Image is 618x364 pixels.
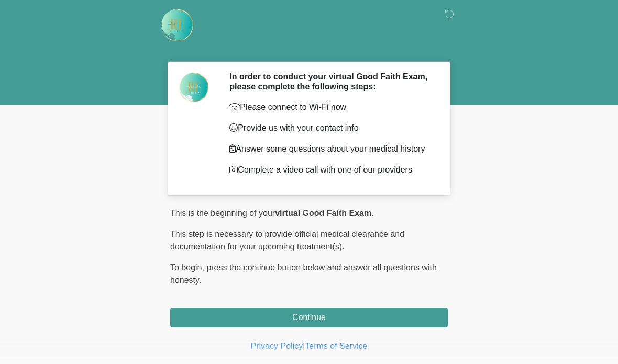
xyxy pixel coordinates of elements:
[229,101,432,113] p: Please connect to Wi-Fi now
[160,8,194,42] img: Rehydrate Aesthetics & Wellness Logo
[229,72,432,92] h2: In order to conduct your virtual Good Faith Exam, please complete the following steps:
[170,263,437,285] span: press the continue button below and answer all questions with honesty.
[305,342,367,350] a: Terms of Service
[229,164,432,176] p: Complete a video call with one of our providers
[251,342,303,350] a: Privacy Policy
[170,263,206,272] span: To begin,
[229,143,432,155] p: Answer some questions about your medical history
[178,72,209,103] img: Agent Avatar
[170,230,404,251] span: This step is necessary to provide official medical clearance and documentation for your upcoming ...
[170,209,275,218] span: This is the beginning of your
[229,122,432,134] p: Provide us with your contact info
[303,342,305,350] a: |
[371,209,373,218] span: .
[275,209,371,218] strong: virtual Good Faith Exam
[170,308,448,327] button: Continue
